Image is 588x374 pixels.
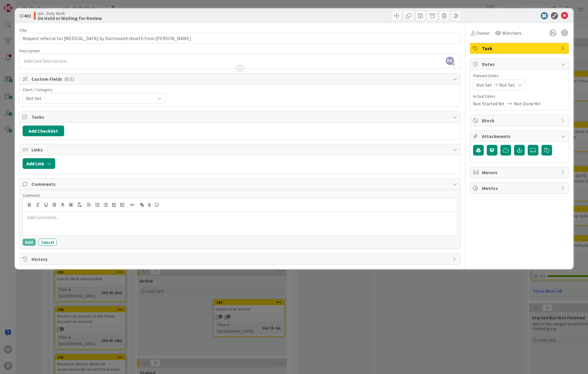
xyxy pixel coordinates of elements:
[482,185,558,192] span: Metrics
[482,61,558,68] span: Dates
[514,100,541,107] span: Not Done Yet
[23,193,40,198] span: Comment
[26,94,152,102] span: Not Set
[31,180,450,188] span: Comments
[37,11,102,16] span: rpb - Daily Work
[446,57,454,65] span: RB
[39,239,57,246] button: Cancel
[502,29,521,37] span: Watchers
[24,13,31,19] b: 402
[23,158,55,169] button: Add Link
[23,239,36,246] button: Add
[482,117,558,124] span: Block
[31,75,450,83] span: Custom Fields
[64,76,74,82] span: ( 0/1 )
[19,28,27,33] label: Title
[19,33,461,44] input: type card name here...
[476,81,492,88] span: Not Set
[482,133,558,140] span: Attachments
[37,16,102,20] b: On Hold or Waiting for Review
[499,81,515,88] span: Not Set
[19,12,31,19] span: ID
[31,113,450,121] span: Tasks
[19,48,40,53] span: Description
[23,126,64,136] button: Add Checklist
[31,146,450,153] span: Links
[31,256,450,263] span: History
[23,88,165,92] div: Client / Category
[476,29,490,37] span: Owner
[473,100,505,107] span: Not Started Yet
[482,169,558,176] span: Mirrors
[482,45,558,52] span: Task
[473,73,566,79] span: Planned Dates
[473,93,566,99] span: Actual Dates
